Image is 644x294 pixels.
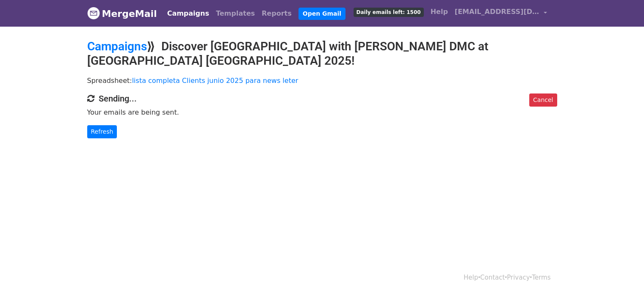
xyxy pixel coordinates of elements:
[602,253,644,294] iframe: Chat Widget
[258,5,295,22] a: Reports
[299,8,345,20] a: Open Gmail
[451,3,550,23] a: [EMAIL_ADDRESS][DOMAIN_NAME]
[350,3,427,20] a: Daily emails left: 1500
[602,253,644,294] div: Widget de chat
[87,5,157,22] a: MergeMail
[480,274,505,281] a: Contact
[87,125,117,138] a: Refresh
[87,39,557,68] h2: ⟫ Discover [GEOGRAPHIC_DATA] with [PERSON_NAME] DMC at [GEOGRAPHIC_DATA] [GEOGRAPHIC_DATA] 2025!
[87,76,557,85] p: Spreadsheet:
[87,93,557,104] h4: Sending...
[532,274,550,281] a: Terms
[427,3,451,20] a: Help
[87,108,557,117] p: Your emails are being sent.
[507,274,530,281] a: Privacy
[455,7,539,17] span: [EMAIL_ADDRESS][DOMAIN_NAME]
[529,93,557,107] a: Cancel
[87,7,100,19] img: MergeMail logo
[213,5,258,22] a: Templates
[87,39,147,53] a: Campaigns
[354,8,424,17] span: Daily emails left: 1500
[132,77,299,85] a: lista completa Clients junio 2025 para news leter
[164,5,213,22] a: Campaigns
[464,274,478,281] a: Help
